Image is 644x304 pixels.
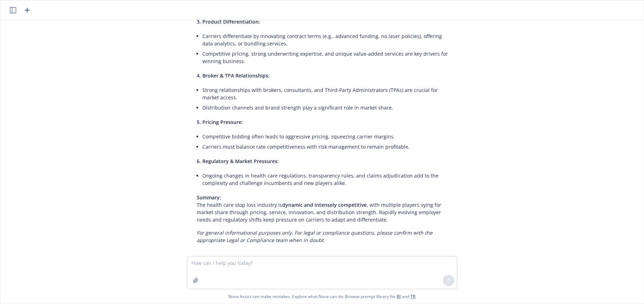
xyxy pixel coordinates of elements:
span: 5. Pricing Pressure: [197,119,243,125]
li: Carriers differentiate by innovating contract terms (e.g., advanced funding, no laser policies), ... [202,31,453,49]
li: Carriers must balance rate competitiveness with risk management to remain profitable. [202,142,453,152]
li: Distribution channels and brand strength play a significant role in market share. [202,103,453,113]
a: BI [397,293,401,299]
span: Nova Assist can make mistakes. Explore what Nova can do: Browse prompt library for and [228,289,416,304]
li: Competitive bidding often leads to aggressive pricing, squeezing carrier margins. [202,131,453,142]
em: For general informational purposes only. For legal or compliance questions, please confirm with t... [197,229,433,243]
a: TR [410,293,416,299]
li: Strong relationships with brokers, consultants, and Third-Party Administrators (TPAs) are crucial... [202,85,453,103]
span: Summary: [197,194,221,201]
span: dynamic and intensely competitive [282,201,367,208]
li: Ongoing changes in health care regulations, transparency rules, and claims adjudication add to th... [202,170,453,188]
li: Competitive pricing, strong underwriting expertise, and unique value-added services are key drive... [202,49,453,66]
p: The health care stop loss industry is , with multiple players vying for market share through pric... [197,194,453,223]
span: 4. Broker & TPA Relationships: [197,72,270,79]
span: 3. Product Differentiation: [197,18,260,25]
span: 6. Regulatory & Market Pressures: [197,158,279,165]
